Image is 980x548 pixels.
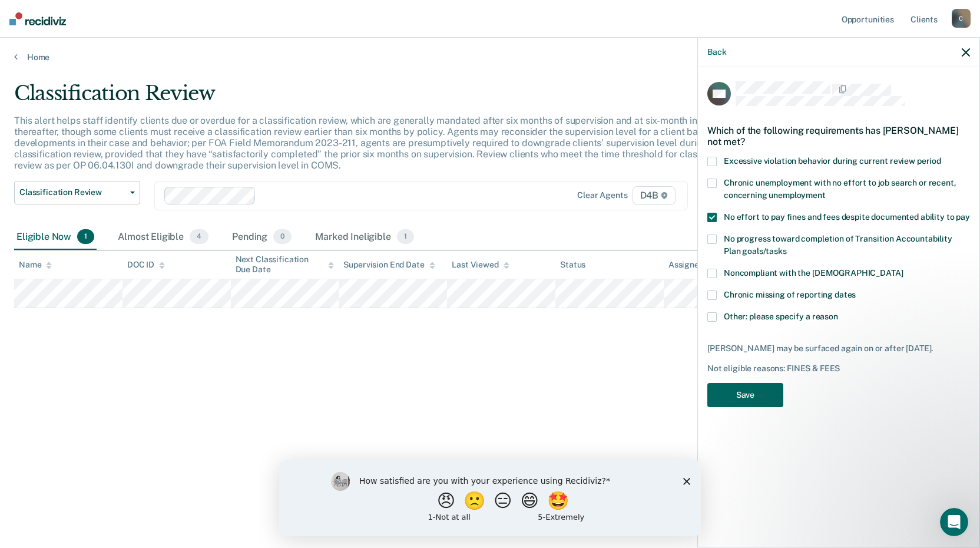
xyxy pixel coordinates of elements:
[707,383,783,407] button: Save
[952,9,971,28] div: C
[236,255,335,275] div: Next Classification Due Date
[724,178,956,200] span: Chronic unemployment with no effort to job search or recent, concerning unemployment
[127,260,165,270] div: DOC ID
[724,290,856,299] span: Chronic missing of reporting dates
[724,312,838,321] span: Other: please specify a reason
[724,234,952,256] span: No progress toward completion of Transition Accountability Plan goals/tasks
[14,81,749,115] div: Classification Review
[724,156,941,166] span: Excessive violation behavior during current review period
[724,268,903,278] span: Noncompliant with the [DEMOGRAPHIC_DATA]
[190,229,208,245] span: 4
[14,115,736,171] p: This alert helps staff identify clients due or overdue for a classification review, which are gen...
[940,508,968,536] iframe: Intercom live chat
[279,460,701,536] iframe: Survey by Kim from Recidiviz
[633,186,676,205] span: D4B
[707,115,970,157] div: Which of the following requirements has [PERSON_NAME] not met?
[19,260,52,270] div: Name
[707,364,970,374] div: Not eligible reasons: FINES & FEES
[452,260,509,270] div: Last Viewed
[273,229,292,245] span: 0
[343,260,435,270] div: Supervision End Date
[724,212,970,222] span: No effort to pay fines and fees despite documented ability to pay
[560,260,585,270] div: Status
[14,52,966,62] a: Home
[115,225,211,250] div: Almost Eligible
[9,12,66,25] img: Recidiviz
[230,225,294,250] div: Pending
[668,260,724,270] div: Assigned to
[577,190,627,200] div: Clear agents
[707,47,726,57] button: Back
[14,225,97,250] div: Eligible Now
[707,344,970,354] div: [PERSON_NAME] may be surfaced again on or after [DATE].
[397,229,414,245] span: 1
[77,229,94,245] span: 1
[313,225,416,250] div: Marked Ineligible
[19,187,125,197] span: Classification Review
